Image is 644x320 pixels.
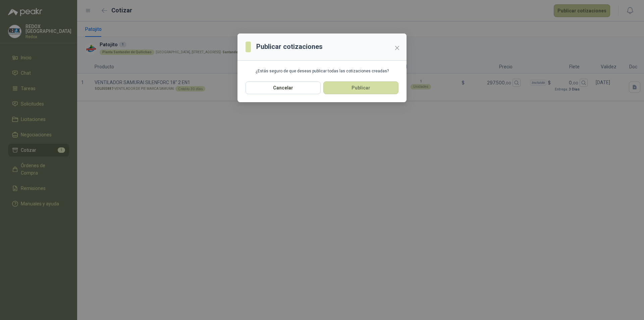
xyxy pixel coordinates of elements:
[246,69,398,73] p: ¿Estás seguro de que deseas publicar todas las cotizaciones creadas?
[256,42,323,52] h3: Publicar cotizaciones
[323,81,398,94] button: Publicar
[394,45,400,51] span: close
[392,43,402,53] button: Close
[246,81,321,94] button: Cancelar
